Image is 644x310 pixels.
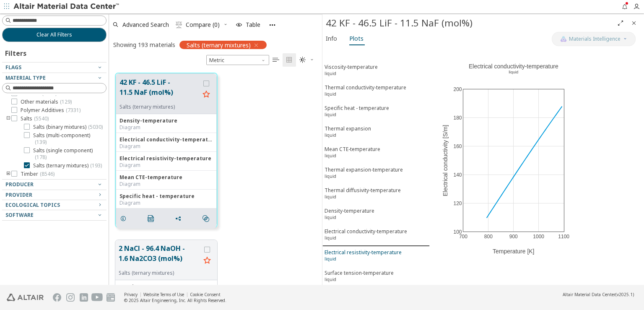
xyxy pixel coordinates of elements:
span: Materials Intelligence [569,36,621,42]
div: Density-temperature [119,117,213,124]
div: Density-temperature [119,284,214,290]
button: 42 KF - 46.5 LiF - 11.5 NaF (mol%) [119,77,200,104]
div: (v2025.1) [563,292,634,297]
button: Mean CTE-temperatureliquid [322,143,430,164]
sup: liquid [325,276,336,282]
button: Theme [296,53,318,67]
span: ( 8546 ) [40,170,55,177]
div: Thermal diffusivity-temperature [325,187,401,202]
div: Salts (ternary mixtures) [119,104,200,110]
i:  [148,215,154,222]
button: Thermal expansionliquid [322,122,430,143]
button: Electrical resistivity-temperatureliquid [322,246,430,267]
div: grid [109,67,322,285]
i:  [299,57,306,63]
div: Diagram [119,162,213,169]
span: Table [246,22,260,28]
button: Table View [269,53,283,67]
div: Surface tension-temperature [325,269,394,285]
sup: liquid [325,91,336,97]
span: ( 139 ) [35,138,47,146]
button: Close [627,16,641,30]
div: © 2025 Altair Engineering, Inc. All Rights Reserved. [124,297,226,303]
button: Density-temperatureliquid [322,205,430,225]
span: Info [326,32,337,45]
div: Viscosity-temperature [325,63,378,79]
sup: liquid [325,132,336,138]
span: Advanced Search [122,22,169,28]
a: Privacy [124,292,138,297]
sup: liquid [325,235,336,241]
span: ( 5540 ) [34,115,49,122]
div: Diagram [119,200,213,206]
a: Website Terms of Use [143,292,184,297]
img: Altair Material Data Center [13,3,120,11]
button: Surface tension-temperatureliquid [322,267,430,287]
span: Metric [206,55,269,65]
sup: liquid [325,194,336,200]
button: Electrical conductivity-temperatureliquid [322,225,430,246]
button: Favorite [200,88,213,102]
sup: liquid [325,70,336,76]
sup: liquid [325,256,336,262]
span: Compare (0) [186,22,220,28]
i:  [176,21,182,28]
div: Filters [2,42,31,62]
div: Diagram [119,181,213,188]
sup: liquid [325,153,336,159]
span: Timber [21,171,55,177]
div: Specific heat - temperature [325,104,389,120]
span: ( 193 ) [90,162,102,169]
span: Salts (ternary mixtures) [33,162,102,169]
span: Plots [349,32,364,45]
span: Producer [5,181,34,188]
span: Flags [5,64,21,71]
span: Material Type [5,74,46,81]
span: ( 5030 ) [88,123,103,130]
button: Material Type [2,73,106,83]
div: Electrical conductivity-temperature [325,228,407,243]
span: Salts (ternary mixtures) [187,41,251,49]
button: AI CopilotMaterials Intelligence [552,32,636,46]
button: Details [116,210,134,227]
div: Electrical resistivity-temperature [119,155,213,162]
button: Flags [2,63,106,73]
div: Electrical resistivity-temperature [325,249,402,264]
button: Specific heat - temperatureliquid [322,102,430,122]
button: Favorite [200,254,214,268]
button: Ecological Topics [2,200,106,210]
div: Density-temperature [325,207,374,223]
span: Provider [5,191,32,198]
button: Tile View [283,53,296,67]
button: Full Screen [614,16,627,30]
div: Thermal expansion [325,125,371,141]
button: Provider [2,190,106,200]
button: Share [171,210,189,227]
a: Cookie Consent [190,292,221,297]
div: Mean CTE-temperature [119,174,213,181]
button: Thermal expansion-temperatureliquid [322,164,430,184]
sup: liquid [325,112,336,117]
div: Electrical conductivity-temperature [119,136,213,143]
div: Unit System [206,55,269,65]
div: Specific heat - temperature [119,193,213,200]
i:  [273,57,279,63]
button: PDF Download [144,210,161,227]
div: Salts (ternary mixtures) [119,270,200,276]
i: toogle group [5,115,11,122]
button: Clear All Filters [2,28,106,42]
span: ( 178 ) [35,154,47,161]
i: toogle group [5,171,11,177]
div: Showing 193 materials [113,41,175,49]
span: Salts [21,115,49,122]
i:  [203,215,209,222]
span: Ecological Topics [5,201,60,208]
button: Thermal diffusivity-temperatureliquid [322,184,430,205]
button: Similar search [199,210,216,227]
div: Thermal conductivity-temperature [325,84,406,99]
span: Clear All Filters [36,31,72,38]
span: ( 129 ) [60,98,72,105]
i:  [286,57,293,63]
div: Thermal expansion-temperature [325,166,403,182]
span: Other materials [21,99,72,105]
